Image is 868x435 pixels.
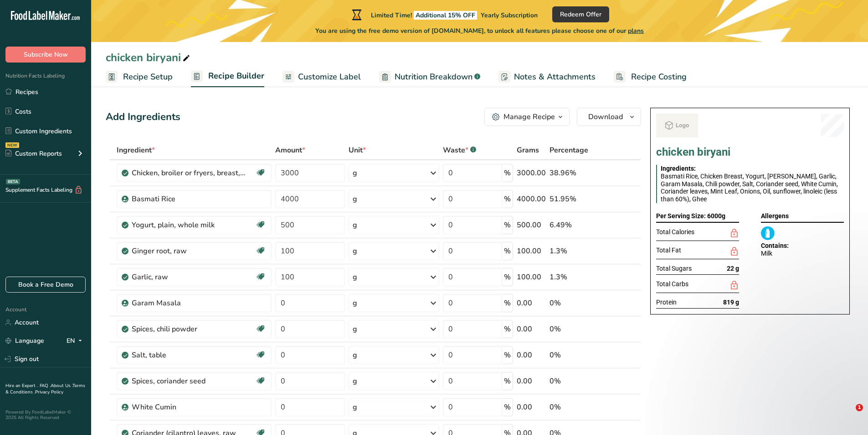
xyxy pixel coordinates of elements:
h1: chicken biryani [656,147,844,157]
div: Manage Recipe [503,111,555,122]
div: g [353,220,357,231]
a: Privacy Policy [35,389,63,395]
span: Basmati Rice, Chicken Breast, Yogurt, [PERSON_NAME], Garlic, Garam Masala, Chili powder, Salt, Co... [661,173,838,203]
span: Subscribe Now [24,50,68,59]
button: Download [577,108,641,126]
div: 0% [550,298,598,309]
a: About Us . [51,383,72,389]
div: Powered By FoodLabelMaker © 2025 All Rights Reserved [5,409,86,420]
iframe: Intercom live chat [837,404,859,426]
div: 0.00 [517,324,546,335]
div: Ginger root, raw [132,246,246,257]
button: Subscribe Now [5,47,86,63]
span: Additional 15% OFF [414,11,477,20]
a: Recipe Builder [191,66,264,88]
span: Nutrition Breakdown [395,71,473,83]
div: g [353,350,357,361]
span: Recipe Setup [123,71,173,83]
span: Notes & Attachments [514,71,596,83]
div: 100.00 [517,246,546,257]
div: Chicken, broiler or fryers, breast, skinless, boneless, meat only, cooked, grilled [132,168,246,178]
div: Garam Masala [132,298,246,309]
div: 0.00 [517,298,546,309]
div: Milk [761,250,844,257]
div: Spices, coriander seed [132,376,246,387]
a: Nutrition Breakdown [379,67,480,87]
div: chicken biryani [106,49,192,66]
span: Recipe Costing [631,71,687,83]
div: 0% [550,324,598,335]
span: 1 [856,404,863,411]
div: Garlic, raw [132,272,246,283]
div: Yogurt, plain, whole milk [132,220,246,231]
div: Add Ingredients [106,110,180,125]
div: Ingredients: [661,165,840,173]
div: 0% [550,376,598,387]
div: 6.49% [550,220,598,231]
div: g [353,168,357,178]
a: Hire an Expert . [5,383,38,389]
div: 4000.00 [517,194,546,204]
span: Unit [349,145,366,156]
div: g [353,246,357,257]
div: 0% [550,350,598,361]
a: Language [5,333,44,349]
div: Salt, table [132,350,246,361]
div: Basmati Rice [132,194,246,204]
span: Yearly Subscription [481,11,538,20]
span: Customize Label [298,71,361,83]
div: EN [67,335,86,346]
img: Milk [761,226,775,240]
div: 100.00 [517,272,546,283]
div: 1.3% [550,272,598,283]
span: Total Carbs [656,280,688,291]
span: 819 g [723,299,739,306]
div: 0.00 [517,350,546,361]
div: NEW [5,142,19,148]
div: White Cumin [132,402,246,413]
div: Per Serving Size: 6000g [656,210,739,223]
a: Terms & Conditions . [5,383,85,395]
a: Customize Label [282,67,361,87]
div: 38.96% [550,168,598,178]
div: 51.95% [550,194,598,204]
div: g [353,194,357,204]
span: Percentage [550,145,588,156]
div: Custom Reports [5,149,62,158]
div: g [353,272,357,283]
button: Redeem Offer [552,6,609,22]
div: 0.00 [517,402,546,413]
div: g [353,376,357,387]
span: plans [628,26,644,35]
div: g [353,402,357,413]
div: Waste [443,145,476,156]
div: Allergens [761,210,844,223]
a: Book a Free Demo [5,277,86,293]
span: Total Calories [656,228,694,239]
div: g [353,324,357,335]
span: Grams [517,145,539,156]
span: Download [588,111,623,122]
span: Recipe Builder [208,70,264,82]
div: 0% [550,402,598,413]
a: Recipe Costing [614,67,687,87]
a: Notes & Attachments [498,67,596,87]
span: Amount [275,145,305,156]
span: Ingredient [117,145,155,156]
span: Total Sugars [656,265,692,273]
div: Spices, chili powder [132,324,246,335]
div: 500.00 [517,220,546,231]
span: Protein [656,299,677,306]
a: FAQ . [40,383,51,389]
div: 0.00 [517,376,546,387]
div: BETA [6,179,20,184]
div: Limited Time! [350,9,538,20]
div: 1.3% [550,246,598,257]
button: Manage Recipe [484,108,570,126]
span: Total Fat [656,246,681,257]
div: g [353,298,357,309]
a: Recipe Setup [106,67,173,87]
span: You are using the free demo version of [DOMAIN_NAME], to unlock all features please choose one of... [315,26,644,36]
span: 22 g [727,265,739,273]
div: 3000.00 [517,168,546,178]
